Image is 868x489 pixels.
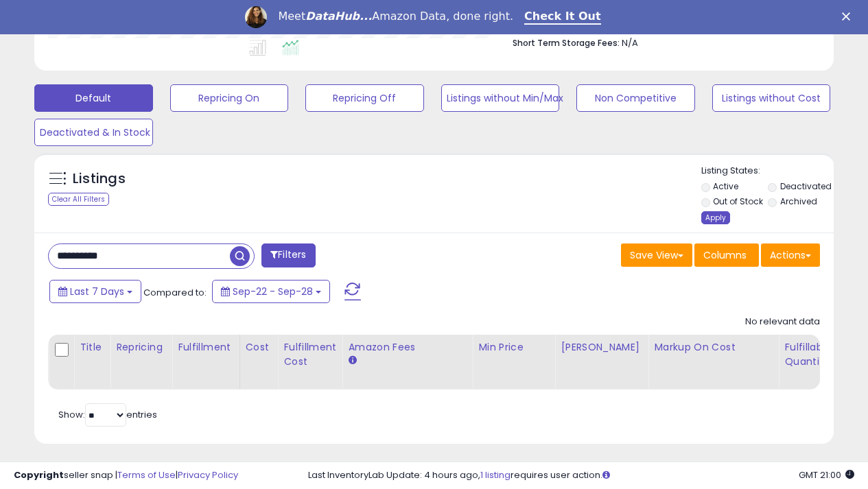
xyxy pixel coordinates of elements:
[701,165,834,178] p: Listing States:
[780,180,832,192] label: Deactivated
[178,340,233,355] div: Fulfillment
[576,84,695,112] button: Non Competitive
[178,468,238,481] a: Privacy Policy
[212,280,330,303] button: Sep-22 - Sep-28
[561,340,642,355] div: [PERSON_NAME]
[480,468,511,481] a: 1 listing
[245,6,267,28] img: Profile image for Georgie
[116,340,166,355] div: Repricing
[654,340,773,355] div: Markup on Cost
[713,180,738,192] label: Active
[348,355,356,367] small: Amazon Fees.
[712,84,831,112] button: Listings without Cost
[305,84,424,112] button: Repricing Off
[305,10,372,23] i: DataHub...
[761,243,820,267] button: Actions
[170,84,289,112] button: Repricing On
[842,12,856,21] div: Close
[143,286,207,299] span: Compared to:
[799,468,854,481] span: 2025-10-6 21:00 GMT
[780,195,817,207] label: Archived
[713,195,763,207] label: Out of Stock
[308,469,854,482] div: Last InventoryLab Update: 4 hours ago, requires user action.
[478,340,549,355] div: Min Price
[34,84,153,112] button: Default
[283,340,336,369] div: Fulfillment Cost
[80,340,104,355] div: Title
[58,408,157,421] span: Show: entries
[14,468,64,481] strong: Copyright
[694,243,759,267] button: Columns
[441,84,560,112] button: Listings without Min/Max
[278,10,513,23] div: Meet Amazon Data, done right.
[233,285,313,298] span: Sep-22 - Sep-28
[703,248,747,262] span: Columns
[14,469,238,482] div: seller snap | |
[701,211,730,224] div: Apply
[48,193,109,206] div: Clear All Filters
[513,37,620,49] b: Short Term Storage Fees:
[648,335,779,390] th: The percentage added to the cost of goods (COGS) that forms the calculator for Min & Max prices.
[73,169,126,189] h5: Listings
[524,10,601,25] a: Check It Out
[70,285,124,298] span: Last 7 Days
[622,36,638,49] span: N/A
[34,119,153,146] button: Deactivated & In Stock
[246,340,272,355] div: Cost
[621,243,692,267] button: Save View
[117,468,176,481] a: Terms of Use
[784,340,832,369] div: Fulfillable Quantity
[745,315,820,329] div: No relevant data
[348,340,467,355] div: Amazon Fees
[261,243,315,267] button: Filters
[49,280,141,303] button: Last 7 Days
